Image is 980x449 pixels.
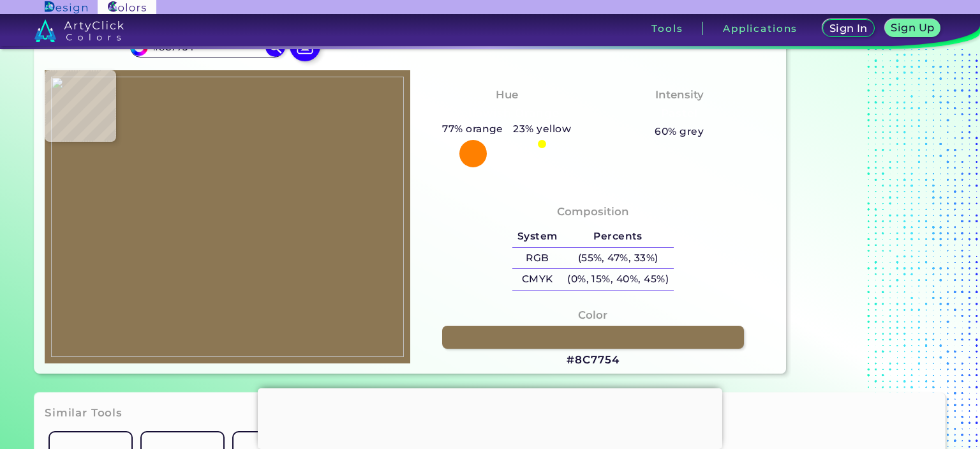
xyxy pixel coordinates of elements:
[496,86,518,104] h4: Hue
[655,86,704,104] h4: Intensity
[512,269,562,290] h5: CMYK
[655,106,703,121] h3: Pastel
[34,19,124,42] img: logo_artyclick_colors_white.svg
[512,226,562,247] h5: System
[578,306,607,324] h4: Color
[562,269,673,290] h5: (0%, 15%, 40%, 45%)
[512,248,562,269] h5: RGB
[449,106,565,121] h3: Yellowish Orange
[562,248,673,269] h5: (55%, 47%, 33%)
[831,24,866,33] h5: Sign In
[567,353,619,368] h3: #8C7754
[723,24,798,33] h3: Applications
[893,23,933,33] h5: Sign Up
[557,202,629,221] h4: Composition
[655,123,704,140] h5: 60% grey
[562,226,673,247] h5: Percents
[651,24,683,33] h3: Tools
[825,20,872,36] a: Sign In
[258,388,722,446] iframe: Advertisement
[51,77,404,357] img: 24010ec2-1a1d-4ce9-a0ab-7cdcce7e1c50
[438,121,509,137] h5: 77% orange
[45,1,87,13] img: ArtyClick Design logo
[509,121,576,137] h5: 23% yellow
[887,20,938,36] a: Sign Up
[45,406,122,421] h3: Similar Tools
